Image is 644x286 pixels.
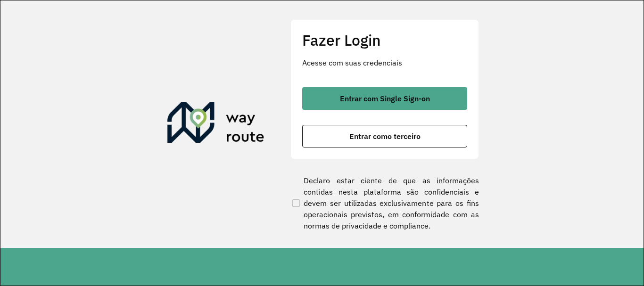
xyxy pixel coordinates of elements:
span: Entrar com Single Sign-on [340,95,430,102]
label: Declaro estar ciente de que as informações contidas nesta plataforma são confidenciais e devem se... [290,175,479,231]
p: Acesse com suas credenciais [302,57,467,68]
button: button [302,125,467,147]
img: Roteirizador AmbevTech [167,102,264,147]
h2: Fazer Login [302,31,467,49]
button: button [302,87,467,110]
span: Entrar como terceiro [349,132,421,140]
